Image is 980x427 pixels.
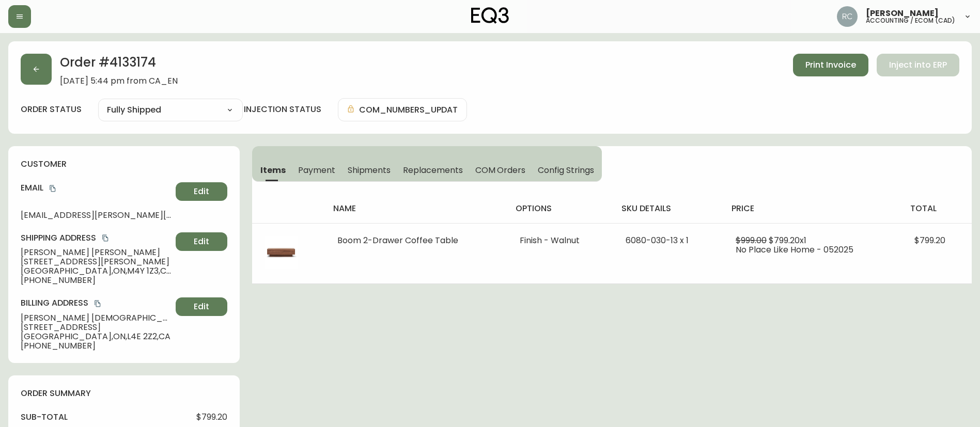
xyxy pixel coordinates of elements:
span: Boom 2-Drawer Coffee Table [337,234,458,246]
span: $999.00 [736,234,767,246]
h4: name [333,203,499,214]
span: [GEOGRAPHIC_DATA] , ON , M4Y 1Z3 , CA [21,266,172,276]
button: Edit [176,232,227,251]
img: f4ba4e02bd060be8f1386e3ca455bd0e [837,6,858,27]
h4: injection status [244,104,321,115]
button: Edit [176,297,227,316]
span: Shipments [348,165,391,176]
button: copy [92,298,103,309]
span: [PHONE_NUMBER] [21,341,172,351]
h4: total [910,203,963,214]
span: No Place Like Home - 052025 [736,244,853,256]
h4: order summary [21,388,227,399]
span: [DATE] 5:44 pm from CA_EN [60,76,178,86]
span: Payment [298,165,335,176]
button: Print Invoice [793,54,868,76]
li: Finish - Walnut [520,236,601,245]
span: COM Orders [475,165,526,176]
h2: Order # 4133174 [60,54,178,76]
span: [PHONE_NUMBER] [21,276,172,285]
label: order status [21,104,82,115]
span: [GEOGRAPHIC_DATA] , ON , L4E 2Z2 , CA [21,332,172,341]
span: [EMAIL_ADDRESS][PERSON_NAME][DOMAIN_NAME] [21,211,172,220]
span: Print Invoice [805,59,856,71]
h4: Billing Address [21,297,172,309]
span: $799.20 [914,234,945,246]
span: [STREET_ADDRESS][PERSON_NAME] [21,257,172,266]
button: Edit [176,182,227,201]
span: [PERSON_NAME] [PERSON_NAME] [21,248,172,257]
h4: sub-total [21,412,68,423]
h4: sku details [621,203,715,214]
span: Edit [194,186,209,197]
h4: price [732,203,894,214]
img: logo [471,7,509,24]
h4: Shipping Address [21,232,172,244]
span: 6080-030-13 x 1 [626,234,689,246]
button: copy [100,233,111,243]
span: [PERSON_NAME] [866,9,939,18]
span: Edit [194,301,209,312]
button: copy [48,183,58,194]
h4: options [516,203,605,214]
h4: customer [21,159,227,170]
span: $799.20 [196,413,227,422]
span: $799.20 x 1 [769,234,806,246]
h4: Email [21,182,172,194]
span: Config Strings [538,165,594,176]
span: [PERSON_NAME] [DEMOGRAPHIC_DATA] [21,313,172,323]
span: [STREET_ADDRESS] [21,323,172,332]
span: Replacements [403,165,462,176]
span: Items [260,165,286,176]
h5: accounting / ecom (cad) [866,18,955,24]
span: Edit [194,236,209,247]
img: 33118de8-4c09-47a8-b47e-c21dce078bd8.jpg [265,236,298,269]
